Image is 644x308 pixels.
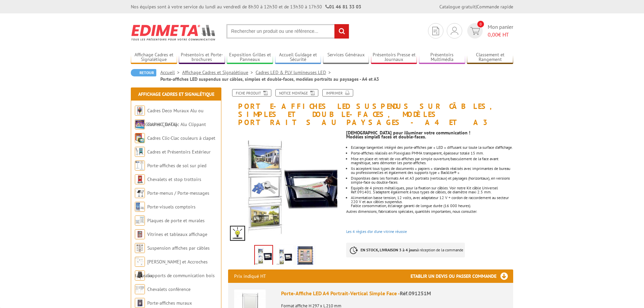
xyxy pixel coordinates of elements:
[135,174,145,184] img: Chevalets et stop trottoirs
[135,298,145,308] img: Porte-affiches muraux
[131,20,216,45] img: Edimeta
[351,145,513,149] li: Eclairage tangentiel intégré des porte-affiches par « LED » diffusant sur toute la surface d’affi...
[182,69,256,75] a: Affichage Cadres et Signalétique
[147,204,196,210] a: Porte-visuels comptoirs
[147,286,191,292] a: Chevalets conférence
[466,23,513,39] a: devis rapide 0 Mon panier 0,00€ HT
[232,89,271,97] a: Fiche produit
[226,24,349,39] input: Rechercher un produit ou une référence...
[470,27,480,35] img: devis rapide
[147,149,211,155] a: Cadres et Présentoirs Extérieur
[138,91,214,97] a: Affichage Cadres et Signalétique
[147,190,209,196] a: Porte-menus / Porte-messages
[147,135,215,141] a: Cadres Clic-Clac couleurs à clapet
[361,247,417,252] strong: EN STOCK, LIVRAISON 3 à 4 jours
[135,108,204,127] a: Cadres Deco Muraux Alu ou [GEOGRAPHIC_DATA]
[147,176,201,182] a: Chevalets et stop trottoirs
[179,52,225,63] a: Présentoirs et Porte-brochures
[351,186,513,194] p: Equipés de 4 pinces métalliques, pour la fixation sur câbles. Voir notre Kit câble Universel Ref....
[147,121,206,127] a: Cadres Clic-Clac Alu Clippant
[297,246,313,267] img: 091251m_porte_affiche_led.jpg
[135,229,145,239] img: Vitrines et tableaux affichage
[488,31,498,38] span: 0,00
[131,69,156,76] a: Retour
[135,259,208,279] a: [PERSON_NAME] et Accroches tableaux
[322,89,353,97] a: Imprimer
[488,31,513,39] span: € HT
[147,300,192,306] a: Porte-affiches muraux
[135,215,145,226] img: Plaques de porte et murales
[135,284,145,294] img: Chevalets conférence
[147,231,207,237] a: Vitrines et tableaux affichage
[351,157,513,165] li: Mise en place et retrait de vos affiches par simple ouverture/basculement de la face avant magnét...
[281,290,507,297] div: Porte-Affiche LED A4 Portrait-Vertical Simple Face -
[346,243,465,257] p: à réception de la commande
[276,246,292,267] img: affichage_lumineux_091251m.gif
[135,147,145,157] img: Cadres et Présentoirs Extérieur
[371,52,417,63] a: Présentoirs Presse et Journaux
[439,4,476,10] a: Catalogue gratuit
[351,151,513,155] li: Porte-affiches réalisés en Plexiglass PMMA transparent, épaisseur totale 15 mm.
[488,23,513,39] span: Mon panier
[351,176,513,184] li: Disponibles dans les formats A4 et A3 portraits (verticaux) et paysages (horizontaux), en version...
[147,245,210,251] a: Suspension affiches par câbles
[451,27,458,35] img: devis rapide
[346,131,513,135] p: [DEMOGRAPHIC_DATA] pour illuminer votre communication !
[135,202,145,212] img: Porte-visuels comptoirs
[135,188,145,198] img: Porte-menus / Porte-messages
[432,27,439,35] img: devis rapide
[160,69,182,75] a: Accueil
[346,209,513,213] div: Autres dimensions, fabrications spéciales, quantités importantes, nous consulter.
[334,24,349,39] input: rechercher
[131,3,361,10] div: Nos équipes sont à votre service du lundi au vendredi de 8h30 à 12h30 et de 13h30 à 17h30
[135,257,145,267] img: Cimaises et Accroches tableaux
[160,76,379,82] li: Porte-affiches LED suspendus sur câbles, simples et double-faces, modèles portraits au paysages -...
[147,218,205,224] a: Plaques de porte et murales
[400,290,431,297] span: Réf.091251M
[411,269,513,283] h3: Etablir un devis ou passer commande
[351,196,513,208] li: Alimentation basse tension, 12 volts, avec adaptateur 12 V + cordon de raccordement au secteur 22...
[147,272,215,279] a: Supports de communication bois
[323,52,369,63] a: Services Généraux
[439,3,513,10] div: |
[228,130,341,243] img: affichage_lumineux_091251m.jpg
[275,52,321,63] a: Accueil Guidage et Sécurité
[227,52,273,63] a: Exposition Grilles et Panneaux
[346,229,407,234] a: Les 4 règles d’or d’une vitrine réussie
[275,89,318,97] a: Notice Montage
[467,52,513,63] a: Classement et Rangement
[256,69,333,75] a: Cadres LED & PLV lumineuses LED
[131,52,177,63] a: Affichage Cadres et Signalétique
[255,246,272,266] img: affichage_lumineux_091251m.jpg
[419,52,465,63] a: Présentoirs Multimédia
[223,89,518,127] h1: Porte-affiches LED suspendus sur câbles, simples et double-faces, modèles portraits au paysages -...
[135,106,145,116] img: Cadres Deco Muraux Alu ou Bois
[325,4,361,10] strong: 01 46 81 33 03
[135,243,145,253] img: Suspension affiches par câbles
[135,133,145,143] img: Cadres Clic-Clac couleurs à clapet
[147,163,206,169] a: Porte-affiches de sol sur pied
[351,167,513,175] li: Ils acceptent tous types de documents « papiers » standards réalisés avec imprimantes de bureau o...
[135,161,145,171] img: Porte-affiches de sol sur pied
[477,4,513,10] a: Commande rapide
[477,21,484,27] span: 0
[234,269,266,283] p: Prix indiqué HT
[346,135,513,139] p: Modèles simples faces et double-faces.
